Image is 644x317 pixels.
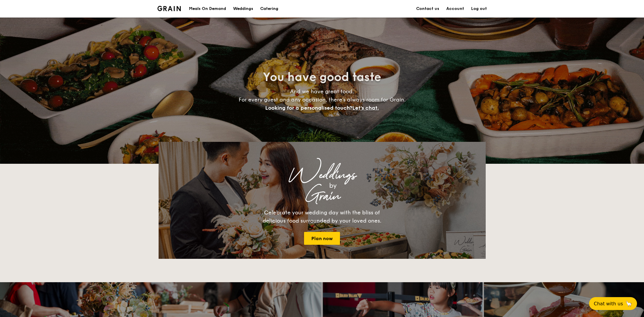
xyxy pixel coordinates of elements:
[352,105,379,111] span: Let's chat.
[210,191,434,201] div: Grain
[157,6,181,11] img: Grain
[157,6,181,11] a: Logotype
[210,170,434,180] div: Weddings
[625,300,632,307] span: 🦙
[159,136,486,142] div: Loading menus magically...
[256,209,388,225] div: Celebrate your wedding day with the bliss of delicious food surrounded by your loved ones.
[594,301,623,306] span: Chat with us
[589,297,637,310] button: Chat with us🦙
[304,232,340,245] a: Plan now
[232,180,434,191] div: by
